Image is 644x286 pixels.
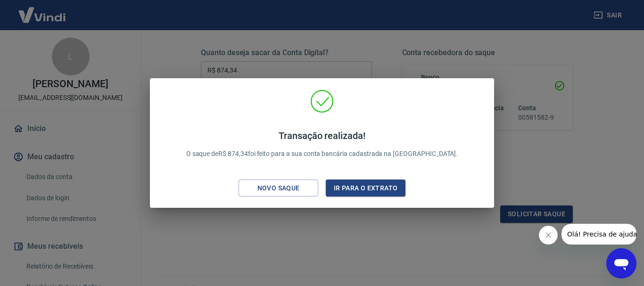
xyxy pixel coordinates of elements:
iframe: Mensagem da empresa [561,224,636,245]
button: Novo saque [239,180,318,197]
p: O saque de R$ 874,34 foi feito para a sua conta bancária cadastrada na [GEOGRAPHIC_DATA]. [186,130,458,159]
iframe: Botão para abrir a janela de mensagens [606,248,636,278]
span: Olá! Precisa de ajuda? [6,7,79,14]
h4: Transação realizada! [186,130,458,141]
div: Novo saque [246,182,311,194]
iframe: Fechar mensagem [539,226,558,245]
button: Ir para o extrato [326,180,405,197]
